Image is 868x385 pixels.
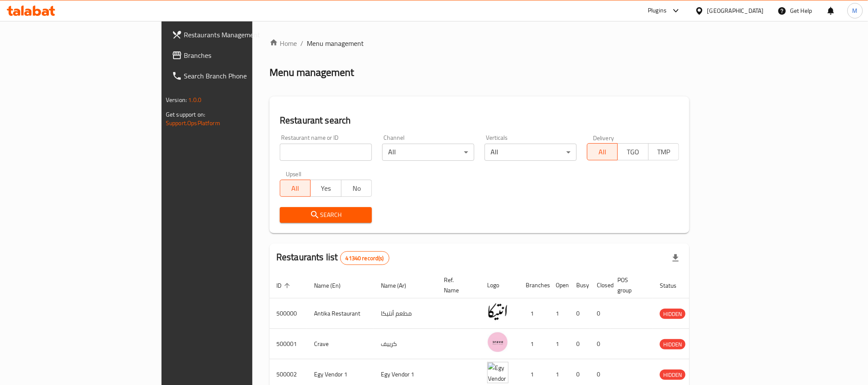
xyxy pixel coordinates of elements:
[184,71,299,81] span: Search Branch Phone
[165,66,306,86] a: Search Branch Phone
[374,329,437,359] td: كرييف
[310,180,341,197] button: Yes
[340,251,389,265] div: Total records count
[374,298,437,329] td: مطعم أنتيكا
[660,340,685,349] span: HIDDEN
[648,6,667,16] div: Plugins
[166,117,220,129] a: Support.OpsPlatform
[593,135,614,141] label: Delivery
[519,272,549,298] th: Branches
[707,6,764,15] div: [GEOGRAPHIC_DATA]
[284,182,307,195] span: All
[590,298,611,329] td: 0
[587,143,618,160] button: All
[660,339,685,349] div: HIDDEN
[660,370,685,380] div: HIDDEN
[287,210,365,220] span: Search
[480,272,519,298] th: Logo
[617,275,643,295] span: POS group
[166,109,205,120] span: Get support on:
[188,94,201,105] span: 1.0.0
[660,280,688,291] span: Status
[286,171,302,177] label: Upsell
[341,254,389,262] span: 41340 record(s)
[269,38,689,48] nav: breadcrumb
[569,329,590,359] td: 0
[269,66,354,79] h2: Menu management
[280,207,372,223] button: Search
[485,144,577,161] div: All
[549,329,569,359] td: 1
[648,143,679,160] button: TMP
[276,251,389,265] h2: Restaurants list
[617,143,648,160] button: TGO
[487,301,509,322] img: Antika Restaurant
[652,146,676,158] span: TMP
[184,30,299,40] span: Restaurants Management
[590,272,611,298] th: Closed
[569,298,590,329] td: 0
[519,298,549,329] td: 1
[519,329,549,359] td: 1
[165,24,306,45] a: Restaurants Management
[487,362,509,383] img: Egy Vendor 1
[307,298,374,329] td: Antika Restaurant
[166,94,187,105] span: Version:
[487,331,509,353] img: Crave
[345,182,368,195] span: No
[314,182,338,195] span: Yes
[665,248,686,268] div: Export file
[660,370,685,380] span: HIDDEN
[381,280,417,291] span: Name (Ar)
[307,38,364,48] span: Menu management
[660,309,685,319] span: HIDDEN
[853,6,858,15] span: M
[280,144,372,161] input: Search for restaurant name or ID..
[569,272,590,298] th: Busy
[314,280,352,291] span: Name (En)
[280,114,679,127] h2: Restaurant search
[382,144,474,161] div: All
[549,298,569,329] td: 1
[341,180,372,197] button: No
[280,180,311,197] button: All
[591,146,614,158] span: All
[549,272,569,298] th: Open
[444,275,470,295] span: Ref. Name
[184,50,299,60] span: Branches
[165,45,306,66] a: Branches
[307,329,374,359] td: Crave
[590,329,611,359] td: 0
[621,146,645,158] span: TGO
[276,280,293,291] span: ID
